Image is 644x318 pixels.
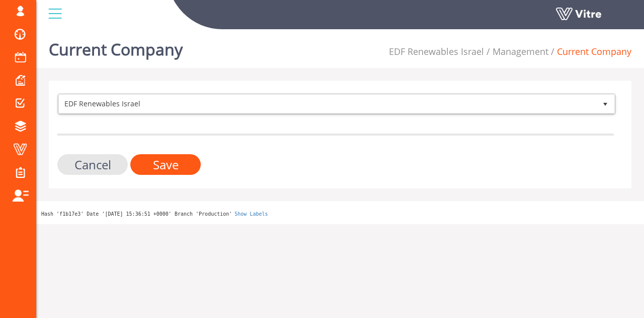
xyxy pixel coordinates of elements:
[389,45,484,57] a: EDF Renewables Israel
[130,154,201,175] input: Save
[548,45,631,58] li: Current Company
[59,95,596,113] span: EDF Renewables Israel
[57,154,128,175] input: Cancel
[234,211,268,217] a: Show Labels
[484,45,548,58] li: Management
[49,25,183,68] h1: Current Company
[596,95,614,113] span: select
[41,211,232,217] span: Hash 'f1b17e3' Date '[DATE] 15:36:51 +0000' Branch 'Production'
